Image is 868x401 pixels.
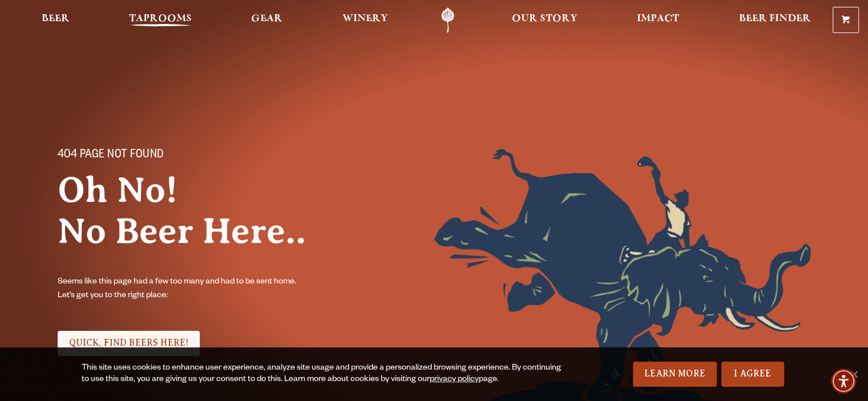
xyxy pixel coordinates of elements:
[504,7,585,33] a: Our Story
[629,7,687,33] a: Impact
[244,7,290,33] a: Gear
[82,363,568,386] div: This site uses cookies to enhance user experience, analyze site usage and provide a personalized ...
[129,14,192,23] span: Taprooms
[58,329,200,358] div: Check it Out
[42,14,70,23] span: Beer
[731,7,818,33] a: Beer Finder
[637,14,679,23] span: Impact
[831,368,856,394] div: Accessibility Menu
[335,7,395,33] a: Winery
[122,7,199,33] a: Taprooms
[58,276,309,303] p: Seems like this page had a few too many and had to be sent home. Let’s get you to the right place:
[58,331,200,356] a: QUICK, FIND BEERS HERE!
[34,7,77,33] a: Beer
[512,14,578,23] span: Our Story
[342,14,388,23] span: Winery
[58,149,309,163] p: 404 PAGE NOT FOUND
[633,362,717,387] a: Learn More
[69,338,189,348] span: QUICK, FIND BEERS HERE!
[426,7,469,33] a: Odell Home
[251,14,282,23] span: Gear
[430,375,479,384] a: privacy policy
[721,362,784,387] a: I Agree
[738,14,810,23] span: Beer Finder
[58,169,332,252] h2: Oh No! No Beer Here..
